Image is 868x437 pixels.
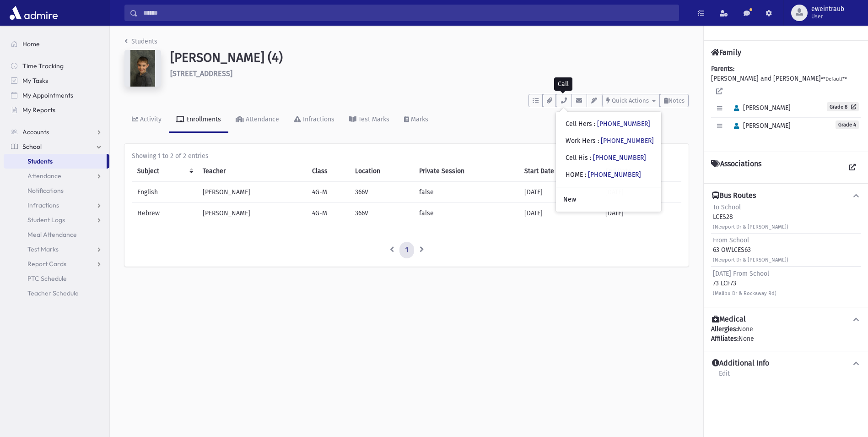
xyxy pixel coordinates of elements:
a: My Tasks [4,73,109,88]
a: Accounts [4,125,109,139]
div: [PERSON_NAME] and [PERSON_NAME] [711,64,861,144]
th: Private Session [414,161,519,182]
a: Edit [718,368,730,385]
a: View all Associations [844,159,861,176]
td: [DATE] [600,203,681,224]
td: 366V [350,203,414,224]
b: Parents: [711,65,734,73]
a: [PHONE_NUMBER] [593,154,646,162]
div: HOME [566,170,641,180]
h4: Family [711,48,741,57]
th: Start Date [519,161,600,182]
span: PTC Schedule [27,274,67,283]
a: Report Cards [4,257,109,271]
div: Activity [138,115,162,123]
span: [PERSON_NAME] [730,104,791,112]
a: New [556,191,661,208]
button: Bus Routes [711,191,861,201]
span: Home [22,40,40,48]
a: Home [4,37,109,51]
td: [DATE] [519,203,600,224]
th: Location [350,161,414,182]
a: [PHONE_NUMBER] [601,137,654,145]
th: Subject [132,161,197,182]
span: Report Cards [27,260,66,268]
td: false [414,182,519,203]
a: PTC Schedule [4,271,109,286]
a: Time Tracking [4,59,109,73]
input: Search [138,5,679,21]
span: Notes [669,97,685,104]
div: Marks [409,115,428,123]
a: School [4,139,109,154]
span: Meal Attendance [27,230,77,239]
span: School [22,142,42,151]
th: Class [307,161,350,182]
td: Hebrew [132,203,197,224]
td: 4G-M [307,203,350,224]
td: [PERSON_NAME] [197,182,307,203]
span: Attendance [27,172,61,180]
a: Notifications [4,183,109,198]
a: Activity [124,107,169,133]
div: None [711,324,861,344]
span: My Appointments [22,91,73,99]
span: [DATE] From School [713,270,769,278]
small: (Newport Dr & [PERSON_NAME]) [713,224,788,230]
nav: breadcrumb [124,37,157,50]
h4: Additional Info [712,359,769,368]
a: Infractions [286,107,342,133]
span: Time Tracking [22,62,64,70]
span: My Tasks [22,76,48,85]
h1: [PERSON_NAME] (4) [170,50,689,66]
b: Affiliates: [711,335,739,343]
td: [DATE] [519,182,600,203]
button: Notes [660,94,689,107]
div: Showing 1 to 2 of 2 entries [132,151,681,161]
a: Students [4,154,107,169]
span: Notifications [27,186,64,195]
div: Work Hers [566,136,654,146]
span: From School [713,236,749,244]
div: Cell His [566,153,646,163]
td: 366V [350,182,414,203]
div: 63 OWLCES63 [713,235,788,264]
a: Test Marks [4,242,109,257]
div: Cell Hers [566,119,650,129]
td: [PERSON_NAME] [197,203,307,224]
a: Attendance [4,169,109,183]
a: Attendance [228,107,286,133]
span: eweintraub [811,5,844,13]
div: Enrollments [184,115,221,123]
a: Meal Attendance [4,227,109,242]
a: Test Marks [342,107,397,133]
div: Infractions [301,115,334,123]
span: : [585,171,586,179]
div: Test Marks [356,115,389,123]
h6: [STREET_ADDRESS] [170,69,689,78]
h4: Medical [712,315,746,324]
span: Students [27,157,53,165]
button: Additional Info [711,359,861,368]
span: Infractions [27,201,59,209]
a: Marks [397,107,436,133]
span: Test Marks [27,245,59,253]
a: Student Logs [4,213,109,227]
div: 73 LCF73 [713,269,776,298]
div: Call [554,77,572,91]
span: Student Logs [27,216,65,224]
span: Accounts [22,128,49,136]
span: Teacher Schedule [27,289,79,297]
span: [PERSON_NAME] [730,122,791,130]
a: Infractions [4,198,109,213]
a: My Reports [4,103,109,117]
span: Quick Actions [612,97,649,104]
a: [PHONE_NUMBER] [597,120,650,128]
a: 1 [399,242,414,258]
h4: Bus Routes [712,191,756,201]
span: User [811,13,844,20]
small: (Malibu Dr & Rockaway Rd) [713,290,776,296]
a: Students [124,38,157,45]
span: : [590,154,591,162]
td: false [414,203,519,224]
